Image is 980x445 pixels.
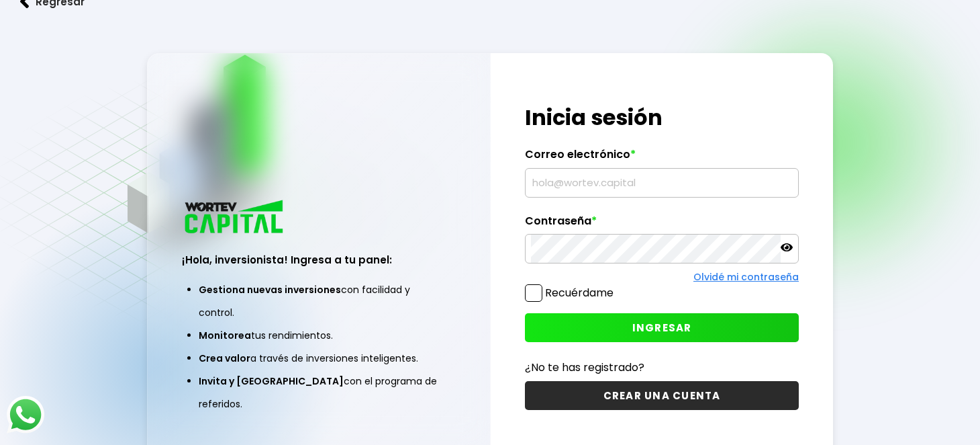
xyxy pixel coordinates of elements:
h1: Inicia sesión [525,102,799,134]
span: Invita y [GEOGRAPHIC_DATA] [199,374,344,388]
span: Monitorea [199,329,251,342]
label: Correo electrónico [525,148,799,168]
a: ¿No te has registrado?CREAR UNA CUENTA [525,359,799,410]
li: con facilidad y control. [199,278,439,324]
label: Contraseña [525,214,799,235]
button: CREAR UNA CUENTA [525,381,799,410]
img: logo_wortev_capital [182,198,288,238]
span: Gestiona nuevas inversiones [199,283,341,296]
span: Crea valor [199,352,250,365]
a: Olvidé mi contraseña [693,270,799,284]
button: INGRESAR [525,313,799,342]
span: INGRESAR [632,321,692,335]
h3: ¡Hola, inversionista! Ingresa a tu panel: [182,252,456,268]
label: Recuérdame [545,285,614,300]
input: hola@wortev.capital [531,169,793,197]
li: a través de inversiones inteligentes. [199,347,439,370]
li: tus rendimientos. [199,324,439,347]
p: ¿No te has registrado? [525,359,799,376]
img: logos_whatsapp-icon.242b2217.svg [7,396,44,434]
li: con el programa de referidos. [199,370,439,415]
